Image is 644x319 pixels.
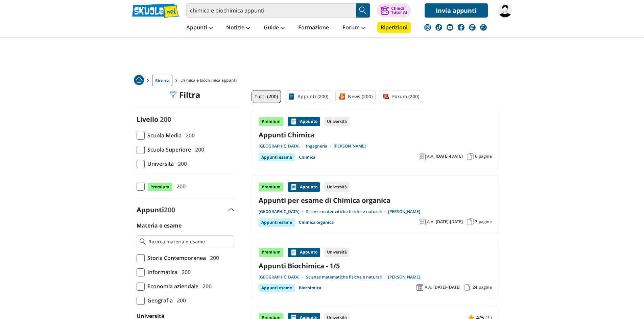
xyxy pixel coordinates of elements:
[174,182,186,191] span: 200
[148,238,231,245] input: Ricerca materia o esame
[469,24,476,31] img: twitch
[388,274,420,280] a: [PERSON_NAME]
[137,205,175,214] label: Appunti
[290,249,297,256] img: Appunti contenuto
[288,248,320,257] div: Appunto
[259,274,306,280] a: [GEOGRAPHIC_DATA]
[170,91,176,98] img: Filtra filtri mobile
[259,209,306,214] a: [GEOGRAPHIC_DATA]
[134,75,144,85] img: Home
[185,22,214,34] a: Appunti
[480,24,487,31] img: WhatsApp
[419,218,426,225] img: Anno accademico
[306,209,388,214] a: Scienze matematiche fisiche e naturali
[152,75,172,86] a: Ricerca
[259,261,492,270] a: Appunti Biochimica - 1/5
[183,131,195,140] span: 200
[145,145,191,154] span: Scuola Superiore
[358,5,368,16] img: Cerca appunti, riassunti o versioni
[475,219,477,224] span: 7
[145,268,177,276] span: Informatica
[473,285,477,290] span: 24
[285,90,331,103] a: Appunti (200)
[299,284,321,292] a: Biochimica
[262,22,286,34] a: Guide
[341,22,367,34] a: Forum
[288,182,320,192] div: Appunto
[334,143,366,149] a: [PERSON_NAME]
[252,90,281,103] a: Tutti (200)
[380,90,422,103] a: Forum (200)
[416,284,423,291] img: Anno accademico
[479,285,492,290] span: pagine
[259,284,295,292] div: Appunti esame
[134,75,144,86] a: Home
[145,159,174,168] span: Università
[324,117,350,126] div: Università
[164,205,175,214] span: 200
[259,153,295,161] div: Appunti esame
[335,90,376,103] a: News (200)
[207,254,219,262] span: 200
[377,3,411,18] button: ChiediTutor AI
[290,118,297,125] img: Appunti contenuto
[290,184,297,190] img: Appunti contenuto
[306,143,334,149] a: Ingegneria
[427,219,434,224] span: A.A.
[145,282,198,291] span: Economia aziendale
[229,208,234,211] img: Apri e chiudi sezione
[479,154,492,159] span: pagine
[306,274,388,280] a: Scienze matematiche fisiche e naturali
[174,296,186,305] span: 200
[338,93,345,100] img: News filtro contenuto
[259,196,492,205] a: Appunti per esame di Chimica organica
[259,130,492,139] a: Appunti Chimica
[424,24,431,31] img: instagram
[160,115,171,124] span: 200
[425,3,488,18] a: Invia appunti
[299,153,315,161] a: Chimica
[145,296,173,305] span: Geografia
[140,238,146,245] img: Ricerca materia o esame
[447,24,453,31] img: youtube
[170,90,200,100] div: Filtra
[436,154,463,159] span: [DATE]-[DATE]
[427,154,434,159] span: A.A.
[137,222,182,229] label: Materia o esame
[259,117,284,126] div: Premium
[181,75,239,86] span: chimica e biochimica appunti
[435,24,442,31] img: tiktok
[464,284,471,291] img: Pagine
[175,159,187,168] span: 200
[259,218,295,227] div: Appunti esame
[137,115,158,124] label: Livello
[296,22,331,34] a: Formazione
[475,154,477,159] span: 6
[467,218,474,225] img: Pagine
[436,219,463,224] span: [DATE]-[DATE]
[391,6,407,15] div: Chiedi Tutor AI
[179,268,191,276] span: 200
[145,254,206,262] span: Storia Contemporanea
[377,22,411,33] a: Ripetizioni
[388,209,420,214] a: [PERSON_NAME]
[147,183,172,191] span: Premium
[383,93,389,100] img: Forum filtro contenuto
[259,182,284,192] div: Premium
[288,93,295,100] img: Appunti filtro contenuto
[259,143,306,149] a: [GEOGRAPHIC_DATA]
[498,3,512,18] img: ing.pas_curatolo70
[200,282,212,291] span: 200
[145,131,182,140] span: Scuola Media
[458,24,464,31] img: facebook
[186,3,356,18] input: Cerca appunti, riassunti o versioni
[425,285,432,290] span: A.A.
[224,22,252,34] a: Notizie
[192,145,204,154] span: 200
[324,248,350,257] div: Università
[433,285,460,290] span: [DATE]-[DATE]
[259,248,284,257] div: Premium
[467,153,474,160] img: Pagine
[299,218,334,227] a: Chimica organica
